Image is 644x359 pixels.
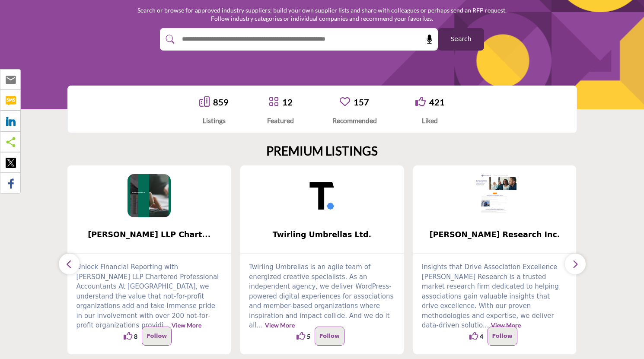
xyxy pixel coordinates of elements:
p: Follow [147,331,167,341]
button: Follow [488,327,517,346]
p: Search or browse for approved industry suppliers; build your own supplier lists and share with co... [137,6,507,23]
i: Go to Liked [415,96,426,107]
a: View More [172,321,201,329]
p: Follow [492,331,513,341]
span: Twirling Umbrellas Ltd. [253,229,391,240]
h2: PREMIUM LISTINGS [266,144,378,159]
span: ... [163,321,169,329]
span: [PERSON_NAME] Research Inc. [426,229,564,240]
a: [PERSON_NAME] Research Inc. [413,223,577,246]
span: 4 [480,332,483,341]
a: [PERSON_NAME] LLP Chart... [67,223,231,246]
span: ... [257,321,263,329]
a: 421 [429,97,445,107]
p: Twirling Umbrellas is an agile team of energized creative specialists. As an independent agency, ... [249,262,395,330]
a: View More [491,321,521,329]
a: Twirling Umbrellas Ltd. [240,223,404,246]
a: Go to Recommended [340,96,350,108]
a: Go to Featured [268,96,279,108]
p: Unlock Financial Reporting with [PERSON_NAME] LLP Chartered Professional Accountants At [GEOGRAPH... [76,262,222,330]
a: 12 [282,97,293,107]
div: Liked [415,115,445,126]
img: Kriens-LaRose LLP Chartered Professional Accountants [128,174,171,217]
p: Insights that Drive Association Excellence [PERSON_NAME] Research is a trusted market research fi... [422,262,568,330]
b: Bramm Research Inc. [426,223,564,246]
b: Twirling Umbrellas Ltd. [253,223,391,246]
button: Follow [315,327,344,346]
img: Bramm Research Inc. [473,174,516,217]
span: 8 [134,332,137,341]
a: 157 [354,97,369,107]
button: Follow [142,327,172,346]
a: 859 [213,97,229,107]
div: Recommended [332,115,377,126]
b: Kriens-LaRose LLP Chartered Professional Accountants [80,223,218,246]
span: [PERSON_NAME] LLP Chart... [80,229,218,240]
div: Featured [267,115,294,126]
p: Follow [319,331,340,341]
span: 5 [307,332,310,341]
span: ... [483,321,489,329]
span: Search [450,35,471,44]
img: Twirling Umbrellas Ltd. [300,174,344,217]
button: Search [438,28,484,51]
a: View More [265,321,295,329]
div: Listings [199,115,229,126]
